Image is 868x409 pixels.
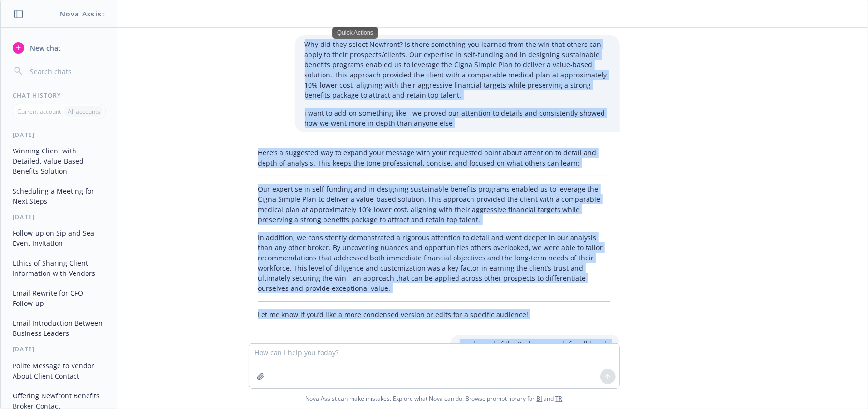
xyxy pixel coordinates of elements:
button: Email Rewrite for CFO Follow-up [9,285,109,311]
p: Our expertise in self-funding and in designing sustainable benefits programs enabled us to levera... [258,184,610,225]
p: i want to add on something like - we proved our attention to details and consistently showed how ... [305,108,610,128]
div: [DATE] [1,131,117,139]
p: condensed of the 2nd paragraph for all hands [460,339,610,349]
a: BI [537,394,543,403]
div: [DATE] [1,345,117,353]
h1: Nova Assist [60,9,105,19]
p: All accounts [68,107,100,116]
input: Search chats [28,64,105,78]
p: Why did they select Newfront? Is there something you learned from the win that others can apply t... [305,39,610,100]
button: Scheduling a Meeting for Next Steps [9,183,109,209]
a: TR [556,394,563,403]
button: Email Introduction Between Business Leaders [9,315,109,341]
p: Let me know if you’d like a more condensed version or edits for a specific audience! [258,309,610,319]
button: New chat [9,39,109,57]
button: Follow-up on Sip and Sea Event Invitation [9,225,109,251]
span: Nova Assist can make mistakes. Explore what Nova can do: Browse prompt library for and [4,389,864,409]
div: [DATE] [1,213,117,221]
span: New chat [28,43,61,53]
button: Polite Message to Vendor About Client Contact [9,358,109,384]
p: Here’s a suggested way to expand your message with your requested point about attention to detail... [258,148,610,168]
p: Current account [17,107,61,116]
button: Ethics of Sharing Client Information with Vendors [9,255,109,281]
button: Winning Client with Detailed, Value-Based Benefits Solution [9,143,109,179]
p: In addition, we consistently demonstrated a rigorous attention to detail and went deeper in our a... [258,232,610,293]
div: Chat History [1,91,117,100]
